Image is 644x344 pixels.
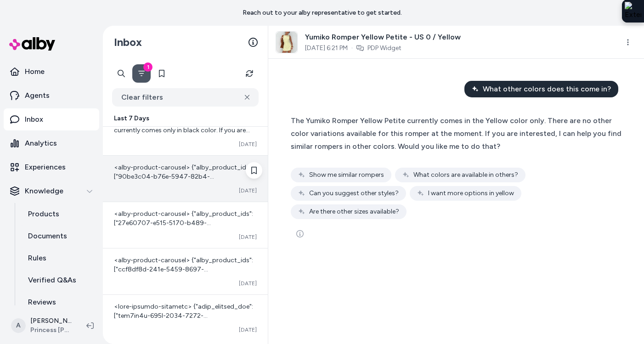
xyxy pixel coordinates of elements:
[19,247,99,269] a: Rules
[276,32,297,53] img: 0-modelinfo-josephine-us2_719a2ef2-26de-448f-97d5-e89f6b10f1a4.jpg
[114,35,142,49] h2: Inbox
[25,90,50,101] p: Agents
[291,116,621,151] span: The Yumiko Romper Yellow Petite currently comes in the Yellow color only. There are no other colo...
[103,109,268,155] a: The [PERSON_NAME] One Shoulder Top Black currently comes only in black color. If you are interest...
[305,44,348,53] span: [DATE] 6:21 PM
[4,180,99,202] button: Knowledge
[28,253,46,264] p: Rules
[4,61,99,83] a: Home
[239,326,257,333] span: [DATE]
[30,316,72,326] p: [PERSON_NAME]
[19,203,99,225] a: Products
[367,44,401,53] a: PDP Widget
[309,189,399,198] span: Can you suggest other styles?
[25,138,57,149] p: Analytics
[351,44,353,53] span: ·
[114,114,149,123] span: Last 7 Days
[28,297,56,308] p: Reviews
[239,141,257,148] span: [DATE]
[4,156,99,178] a: Experiences
[239,187,257,194] span: [DATE]
[625,2,641,20] img: Extension Icon
[4,85,99,107] a: Agents
[428,189,514,198] span: I want more options in yellow
[112,88,259,107] button: Clear filters
[305,32,461,43] span: Yumiko Romper Yellow Petite - US 0 / Yellow
[28,231,67,242] p: Documents
[103,155,268,202] a: <alby-product-carousel> {"alby_product_ids":["90be3c04-b76e-5947-82b4-9759ff8291f7","f59d8d5e-0ac...
[239,280,257,287] span: [DATE]
[28,209,59,220] p: Products
[143,62,153,72] div: 1
[11,318,26,333] span: A
[4,132,99,154] a: Analytics
[243,8,402,17] p: Reach out to your alby representative to get started.
[30,326,72,335] span: Princess [PERSON_NAME] USA
[103,202,268,248] a: <alby-product-carousel> {"alby_product_ids":["27e60707-e515-5170-b489-32cebd246d4c","68f3bd67-ae2...
[19,291,99,313] a: Reviews
[309,170,384,180] span: Show me similar rompers
[28,275,76,286] p: Verified Q&As
[19,269,99,291] a: Verified Q&As
[25,162,66,173] p: Experiences
[239,233,257,241] span: [DATE]
[25,186,63,197] p: Knowledge
[483,84,611,95] span: What other colors does this come in?
[25,114,43,125] p: Inbox
[309,207,399,216] span: Are there other sizes available?
[132,64,151,83] button: Filter
[291,225,309,243] button: See more
[9,37,55,51] img: alby Logo
[6,311,79,340] button: A[PERSON_NAME]Princess [PERSON_NAME] USA
[114,210,255,337] span: <alby-product-carousel> {"alby_product_ids":["27e60707-e515-5170-b489-32cebd246d4c","68f3bd67-ae2...
[240,64,259,83] button: Refresh
[103,294,268,341] a: <lore-ipsumdo-sitametc> {"adip_elitsed_doe":["tem7in4u-695l-2034-7272-31e31dol5035","98m9al31-en0...
[25,66,45,77] p: Home
[19,225,99,247] a: Documents
[103,248,268,294] a: <alby-product-carousel> {"alby_product_ids":["ccf8df8d-241e-5459-8697-78f32bab1297","68f3bd67-ae2...
[4,108,99,130] a: Inbox
[413,170,518,180] span: What colors are available in others?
